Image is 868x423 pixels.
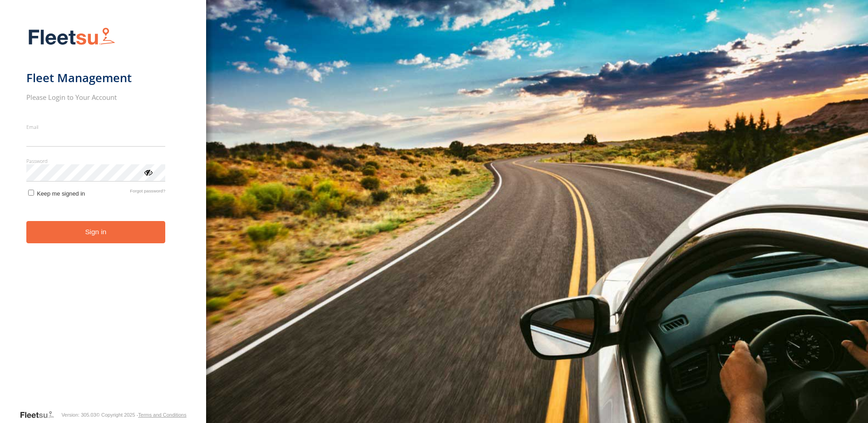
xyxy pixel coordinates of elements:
[96,412,187,418] div: © Copyright 2025 -
[26,22,180,409] form: main
[26,93,166,102] h2: Please Login to Your Account
[26,25,117,49] img: Fleetsu
[37,190,85,197] span: Keep me signed in
[61,412,96,418] div: Version: 305.03
[130,188,165,197] a: Forgot password?
[138,412,186,418] a: Terms and Conditions
[26,70,166,85] h1: Fleet Management
[26,123,166,130] label: Email
[143,167,153,177] div: ViewPassword
[26,157,166,164] label: Password
[20,410,61,419] a: Visit our Website
[26,221,166,243] button: Sign in
[28,190,34,196] input: Keep me signed in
